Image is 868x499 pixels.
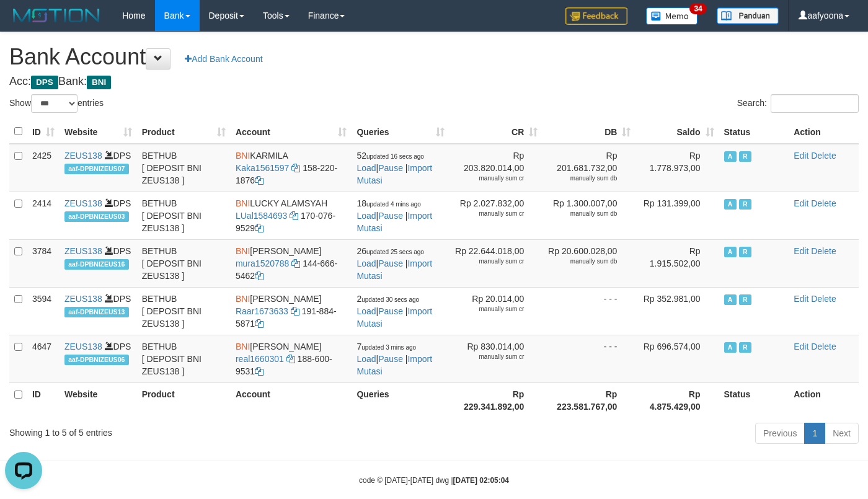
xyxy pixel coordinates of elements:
td: Rp 131.399,00 [635,192,719,239]
td: Rp 20.014,00 [449,287,542,335]
th: Website [60,382,137,418]
td: BETHUB [ DEPOSIT BNI ZEUS138 ] [137,144,231,192]
a: Copy real1660301 to clipboard [286,354,295,364]
td: Rp 830.014,00 [449,335,542,382]
a: Load [356,211,376,221]
td: 3784 [27,239,60,287]
th: Action [789,120,859,144]
th: Status [719,120,789,144]
span: | | [356,198,432,233]
a: Pause [378,258,403,268]
div: Showing 1 to 5 of 5 entries [9,422,352,439]
td: DPS [60,144,137,192]
span: Running [739,342,751,353]
h1: Bank Account [9,45,859,69]
div: manually sum cr [454,353,524,361]
th: Queries [352,382,449,418]
a: Import Mutasi [356,258,432,281]
th: Rp 229.341.892,00 [449,382,542,418]
td: Rp 352.981,00 [635,287,719,335]
a: ZEUS138 [64,294,102,304]
td: BETHUB [ DEPOSIT BNI ZEUS138 ] [137,335,231,382]
a: Raar1673633 [236,306,288,316]
th: Product [137,382,231,418]
td: Rp 1.300.007,00 [542,192,635,239]
span: Active [724,342,737,353]
span: 26 [356,246,423,256]
td: - - - [542,335,635,382]
td: Rp 22.644.018,00 [449,239,542,287]
a: Pause [378,211,403,221]
th: Product: activate to sort column ascending [137,120,231,144]
span: DPS [31,76,58,89]
a: Import Mutasi [356,354,432,376]
th: Website: activate to sort column ascending [60,120,137,144]
img: MOTION_logo.png [9,6,104,25]
td: DPS [60,192,137,239]
span: | | [356,151,432,185]
span: 7 [356,342,416,351]
a: Copy 1886009531 to clipboard [255,366,263,376]
td: 4647 [27,335,60,382]
span: 52 [356,151,423,161]
div: manually sum cr [454,305,524,314]
a: Copy 1700769529 to clipboard [255,223,263,233]
input: Search: [771,94,859,113]
div: manually sum cr [454,210,524,218]
th: CR: activate to sort column ascending [449,120,542,144]
a: Delete [811,198,836,208]
span: updated 16 secs ago [366,153,424,160]
a: 1 [804,423,825,444]
span: | | [356,246,432,281]
a: Previous [755,423,805,444]
span: 18 [356,198,420,208]
td: KARMILA 158-220-1876 [231,144,352,192]
span: aaf-DPBNIZEUS16 [64,259,129,270]
span: | | [356,342,432,376]
span: aaf-DPBNIZEUS06 [64,355,129,365]
td: BETHUB [ DEPOSIT BNI ZEUS138 ] [137,287,231,335]
span: Active [724,151,737,162]
a: Load [356,258,376,268]
th: Rp 4.875.429,00 [635,382,719,418]
td: [PERSON_NAME] 188-600-9531 [231,335,352,382]
select: Showentries [31,94,77,113]
th: Account [231,382,352,418]
span: Running [739,247,751,257]
a: Edit [794,294,808,304]
a: Copy 1918845871 to clipboard [255,319,263,329]
td: [PERSON_NAME] 144-666-5462 [231,239,352,287]
a: ZEUS138 [64,198,102,208]
span: Running [739,294,751,305]
a: Next [825,423,859,444]
a: Load [356,163,376,173]
span: 34 [689,3,706,14]
th: ID [27,382,60,418]
a: Edit [794,151,808,161]
a: Import Mutasi [356,306,432,329]
td: Rp 1.778.973,00 [635,144,719,192]
th: Status [719,382,789,418]
small: code © [DATE]-[DATE] dwg | [359,476,509,485]
td: 2425 [27,144,60,192]
a: Copy 1582201876 to clipboard [255,175,263,185]
a: Delete [811,151,836,161]
div: manually sum cr [454,257,524,266]
th: ID: activate to sort column ascending [27,120,60,144]
img: Button%20Memo.svg [646,7,698,25]
a: ZEUS138 [64,342,102,351]
td: Rp 201.681.732,00 [542,144,635,192]
div: manually sum db [547,174,617,183]
th: Queries: activate to sort column ascending [352,120,449,144]
td: - - - [542,287,635,335]
img: panduan.png [717,7,779,24]
a: Edit [794,198,808,208]
a: Copy mura1520788 to clipboard [291,258,300,268]
a: Copy Kaka1561597 to clipboard [291,163,300,173]
span: updated 25 secs ago [366,249,424,255]
a: Delete [811,294,836,304]
a: Add Bank Account [177,48,270,69]
td: DPS [60,239,137,287]
span: Active [724,247,737,257]
th: Account: activate to sort column ascending [231,120,352,144]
